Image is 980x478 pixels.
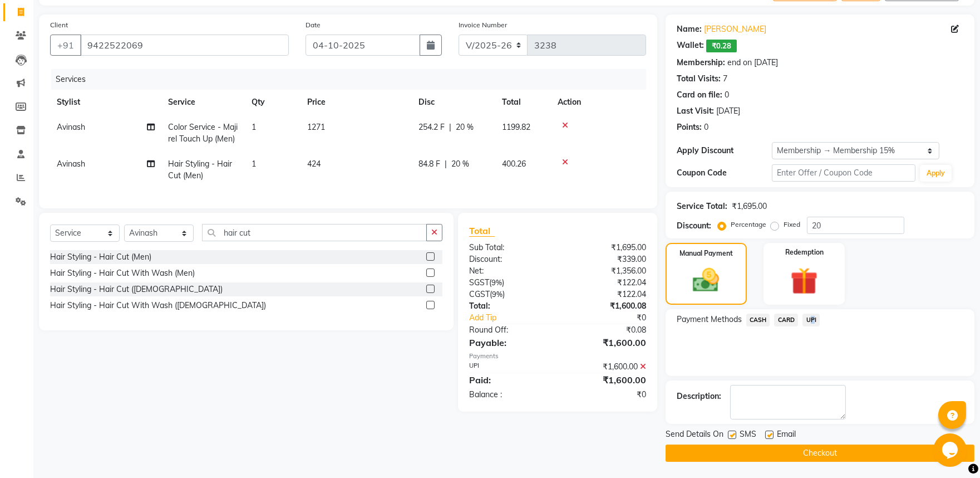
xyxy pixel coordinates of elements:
[491,278,502,287] span: 9%
[785,247,824,257] label: Redemption
[50,20,68,30] label: Client
[461,300,558,312] div: Total:
[449,121,451,133] span: |
[57,159,85,169] span: Avinash
[551,90,646,115] th: Action
[558,277,654,289] div: ₹122.04
[677,23,702,35] div: Name:
[772,164,915,182] input: Enter Offer / Coupon Code
[80,35,289,56] input: Search by Name/Mobile/Email/Code
[461,242,558,253] div: Sub Total:
[558,361,654,373] div: ₹1,600.00
[306,20,321,30] label: Date
[307,122,325,132] span: 1271
[461,277,558,289] div: ( )
[50,300,266,311] div: Hair Styling - Hair Cut With Wash ([DEMOGRAPHIC_DATA])
[558,389,654,401] div: ₹0
[784,220,800,230] label: Fixed
[746,314,770,326] span: CASH
[740,428,756,442] span: SMS
[418,158,440,170] span: 84.8 F
[412,90,495,115] th: Disc
[57,122,85,132] span: Avinash
[782,264,826,298] img: _gift.svg
[666,445,974,462] button: Checkout
[445,158,447,170] span: |
[802,314,820,326] span: UPI
[461,361,558,373] div: UPI
[558,336,654,349] div: ₹1,600.00
[677,40,704,52] div: Wallet:
[558,289,654,300] div: ₹122.04
[50,284,223,295] div: Hair Styling - Hair Cut ([DEMOGRAPHIC_DATA])
[716,105,740,117] div: [DATE]
[677,105,714,117] div: Last Visit:
[301,90,412,115] th: Price
[469,225,495,237] span: Total
[461,289,558,300] div: ( )
[492,290,503,299] span: 9%
[461,253,558,265] div: Discount:
[252,122,256,132] span: 1
[451,158,469,170] span: 20 %
[456,121,474,133] span: 20 %
[677,57,725,69] div: Membership:
[677,314,742,325] span: Payment Methods
[461,373,558,387] div: Paid:
[469,289,490,299] span: CGST
[666,428,723,442] span: Send Details On
[461,389,558,401] div: Balance :
[777,428,796,442] span: Email
[677,201,727,212] div: Service Total:
[252,159,256,169] span: 1
[50,90,161,115] th: Stylist
[161,90,245,115] th: Service
[704,121,708,133] div: 0
[704,23,766,35] a: [PERSON_NAME]
[168,159,232,181] span: Hair Styling - Hair Cut (Men)
[469,352,646,361] div: Payments
[202,224,427,241] input: Search or Scan
[731,220,766,230] label: Percentage
[461,336,558,349] div: Payable:
[307,159,321,169] span: 424
[677,167,772,179] div: Coupon Code
[502,122,530,132] span: 1199.82
[920,165,952,182] button: Apply
[418,121,445,133] span: 254.2 F
[732,201,767,212] div: ₹1,695.00
[677,391,721,402] div: Description:
[677,121,702,133] div: Points:
[723,73,727,85] div: 7
[677,220,711,232] div: Discount:
[50,251,151,263] div: Hair Styling - Hair Cut (Men)
[469,277,489,287] span: SGST
[51,69,654,90] div: Services
[774,314,798,326] span: CARD
[558,253,654,265] div: ₹339.00
[461,312,574,324] a: Add Tip
[677,145,772,157] div: Apply Discount
[677,89,722,101] div: Card on file:
[459,20,507,30] label: Invoice Number
[461,265,558,277] div: Net:
[725,89,729,101] div: 0
[558,265,654,277] div: ₹1,356.00
[574,312,654,324] div: ₹0
[933,433,969,467] iframe: chat widget
[706,40,737,52] span: ₹0.28
[50,35,81,56] button: +91
[558,324,654,336] div: ₹0.08
[495,90,551,115] th: Total
[461,324,558,336] div: Round Off:
[168,122,238,144] span: Color Service - Majirel Touch Up (Men)
[502,159,526,169] span: 400.26
[684,265,727,295] img: _cash.svg
[50,267,195,279] div: Hair Styling - Hair Cut With Wash (Men)
[677,73,721,85] div: Total Visits:
[558,300,654,312] div: ₹1,600.08
[558,242,654,253] div: ₹1,695.00
[245,90,301,115] th: Qty
[558,373,654,387] div: ₹1,600.00
[679,248,733,258] label: Manual Payment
